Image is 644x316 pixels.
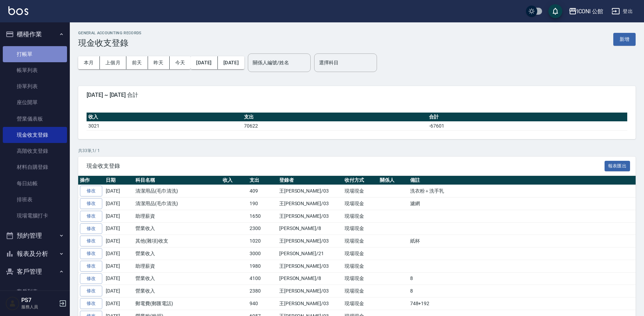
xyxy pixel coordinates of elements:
button: 上個月 [100,56,126,69]
a: 新增 [613,36,636,42]
td: 現場現金 [343,210,378,222]
button: ICONI 公館 [566,4,606,19]
td: 王[PERSON_NAME]/03 [277,235,343,247]
button: 客戶管理 [3,263,67,281]
td: 現場現金 [343,222,378,235]
td: [DATE] [104,197,134,210]
a: 帳單列表 [3,62,67,78]
button: 新增 [613,33,636,46]
td: [DATE] [104,235,134,247]
td: 現場現金 [343,197,378,210]
button: 本月 [78,56,100,69]
a: 修改 [80,273,102,284]
button: 櫃檯作業 [3,25,67,43]
a: 修改 [80,186,102,196]
td: 2300 [248,222,277,235]
td: 洗衣粉＋洗手乳 [408,185,636,197]
td: 現場現金 [343,185,378,197]
td: 助理薪資 [134,210,221,222]
a: 客戶列表 [3,283,67,300]
th: 登錄者 [277,176,343,185]
td: [DATE] [104,260,134,272]
td: 3021 [87,121,242,130]
a: 修改 [80,298,102,309]
th: 收入 [221,176,248,185]
td: 70622 [242,121,428,130]
a: 座位開單 [3,94,67,110]
td: -67601 [427,121,627,130]
td: [PERSON_NAME]/21 [277,247,343,260]
td: [DATE] [104,210,134,222]
a: 高階收支登錄 [3,143,67,159]
td: 2380 [248,285,277,297]
td: 1980 [248,260,277,272]
h5: PS7 [21,297,57,304]
a: 修改 [80,236,102,246]
td: 現場現金 [343,260,378,272]
a: 每日結帳 [3,175,67,192]
p: 服務人員 [21,304,57,310]
td: 清潔用品(毛巾清洗) [134,197,221,210]
td: 190 [248,197,277,210]
button: 登出 [609,5,636,18]
td: 王[PERSON_NAME]/03 [277,197,343,210]
td: [DATE] [104,297,134,310]
td: [PERSON_NAME]/8 [277,222,343,235]
button: 昨天 [148,56,170,69]
img: Logo [8,6,28,15]
td: 8 [408,272,636,285]
td: 王[PERSON_NAME]/03 [277,185,343,197]
td: 其他(雜項)收支 [134,235,221,247]
td: 現場現金 [343,297,378,310]
td: [DATE] [104,272,134,285]
a: 材料自購登錄 [3,159,67,175]
td: 營業收入 [134,247,221,260]
button: [DATE] [191,56,217,69]
img: Person [6,296,20,310]
a: 修改 [80,223,102,234]
td: [DATE] [104,247,134,260]
button: 報表匯出 [605,161,630,172]
button: save [548,4,562,18]
td: [PERSON_NAME]/8 [277,272,343,285]
th: 收付方式 [343,176,378,185]
td: 現場現金 [343,285,378,297]
button: 今天 [170,56,191,69]
td: 郵電費(郵匯電話) [134,297,221,310]
span: [DATE] ~ [DATE] 合計 [87,92,627,99]
td: 王[PERSON_NAME]/03 [277,285,343,297]
td: 濾網 [408,197,636,210]
td: 王[PERSON_NAME]/03 [277,210,343,222]
td: 營業收入 [134,222,221,235]
th: 備註 [408,176,636,185]
td: 現場現金 [343,235,378,247]
a: 掛單列表 [3,78,67,94]
td: 營業收入 [134,272,221,285]
td: [DATE] [104,285,134,297]
td: 營業收入 [134,285,221,297]
a: 現場電腦打卡 [3,208,67,224]
td: [DATE] [104,222,134,235]
td: [DATE] [104,185,134,197]
th: 收入 [87,113,242,122]
a: 打帳單 [3,46,67,62]
td: 1020 [248,235,277,247]
td: 748+192 [408,297,636,310]
td: 4100 [248,272,277,285]
span: 現金收支登錄 [87,163,605,170]
div: ICONI 公館 [577,7,604,16]
h3: 現金收支登錄 [78,38,142,48]
td: 現場現金 [343,272,378,285]
th: 操作 [78,176,104,185]
button: 前天 [126,56,148,69]
button: 預約管理 [3,227,67,245]
th: 關係人 [378,176,408,185]
td: 紙杯 [408,235,636,247]
a: 現金收支登錄 [3,127,67,143]
a: 營業儀表板 [3,111,67,127]
td: 940 [248,297,277,310]
button: [DATE] [218,56,244,69]
a: 排班表 [3,192,67,208]
a: 修改 [80,261,102,272]
th: 科目名稱 [134,176,221,185]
